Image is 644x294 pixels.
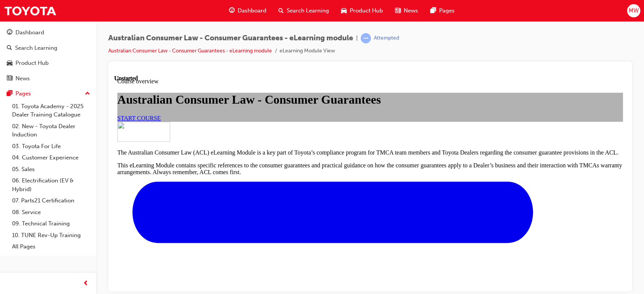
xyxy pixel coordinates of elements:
span: news-icon [7,75,12,82]
a: 01. Toyota Academy - 2025 Dealer Training Catalogue [9,101,93,121]
h1: Australian Consumer Law - Consumer Guarantees [3,18,509,32]
a: car-iconProduct Hub [335,3,389,18]
img: Trak [4,2,57,19]
div: Dashboard [15,28,44,37]
button: Pages [3,87,93,101]
li: eLearning Module View [280,47,335,55]
a: guage-iconDashboard [223,3,272,18]
a: All Pages [9,241,93,253]
span: | [356,34,358,43]
button: MW [627,4,640,17]
span: Australian Consumer Law - Consumer Guarantees - eLearning module [108,34,353,43]
span: News [404,6,418,15]
span: car-icon [341,6,347,15]
a: 05. Sales [9,164,93,175]
a: news-iconNews [389,3,424,18]
p: This eLearning Module contains specific references to the consumer guarantees and practical guida... [3,87,509,101]
span: Dashboard [238,6,266,15]
div: Attempted [374,35,399,42]
span: search-icon [278,6,284,15]
span: Course overview [3,3,44,9]
span: Product Hub [350,6,383,15]
a: Dashboard [3,26,93,40]
a: Search Learning [3,41,93,55]
a: Australian Consumer Law - Consumer Guarantees - eLearning module [108,47,272,54]
a: search-iconSearch Learning [272,3,335,18]
div: Search Learning [15,44,57,52]
a: 06. Electrification (EV & Hybrid) [9,175,93,195]
span: guage-icon [7,29,12,36]
a: START COURSE [3,40,46,46]
a: pages-iconPages [424,3,460,18]
a: Product Hub [3,56,93,70]
span: pages-icon [430,6,436,15]
div: Product Hub [15,59,49,67]
span: Pages [439,6,454,15]
span: Search Learning [287,6,329,15]
a: 03. Toyota For Life [9,141,93,152]
a: 10. TUNE Rev-Up Training [9,230,93,241]
button: DashboardSearch LearningProduct HubNews [3,24,93,87]
a: 08. Service [9,207,93,218]
span: guage-icon [229,6,235,15]
span: learningRecordVerb_ATTEMPT-icon [361,33,371,43]
a: 04. Customer Experience [9,152,93,164]
p: The Australian Consumer Law (ACL) eLearning Module is a key part of Toyota’s compliance program f... [3,74,509,81]
span: news-icon [395,6,401,15]
span: MW [629,6,639,15]
a: 07. Parts21 Certification [9,195,93,207]
a: News [3,72,93,86]
span: prev-icon [83,279,89,288]
a: 09. Technical Training [9,218,93,230]
a: 02. New - Toyota Dealer Induction [9,121,93,141]
span: pages-icon [7,90,12,97]
span: search-icon [7,45,12,52]
span: car-icon [7,60,12,67]
div: News [15,74,30,83]
div: Pages [15,89,31,98]
span: up-icon [85,89,90,99]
